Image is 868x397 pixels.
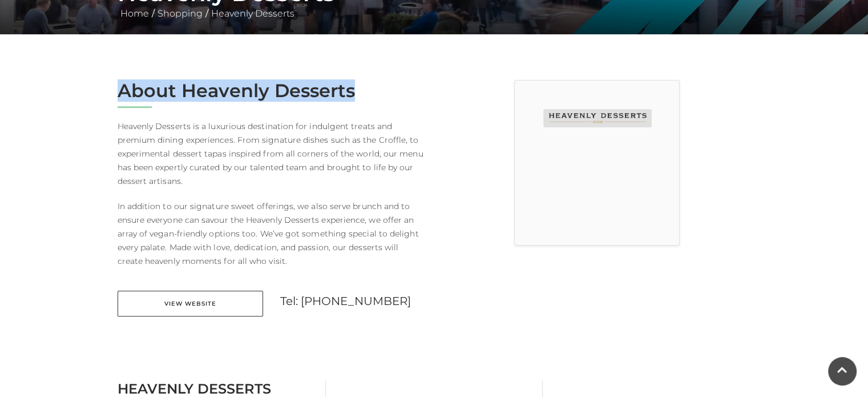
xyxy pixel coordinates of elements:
h2: About Heavenly Desserts [118,80,426,102]
a: Home [118,8,152,19]
p: In addition to our signature sweet offerings, we also serve brunch and to ensure everyone can sav... [118,199,426,268]
a: Tel: [PHONE_NUMBER] [280,294,411,308]
a: Shopping [155,8,205,19]
p: Heavenly Desserts is a luxurious destination for indulgent treats and premium dining experiences.... [118,119,426,188]
a: View Website [118,291,263,316]
a: Heavenly Desserts [208,8,297,19]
